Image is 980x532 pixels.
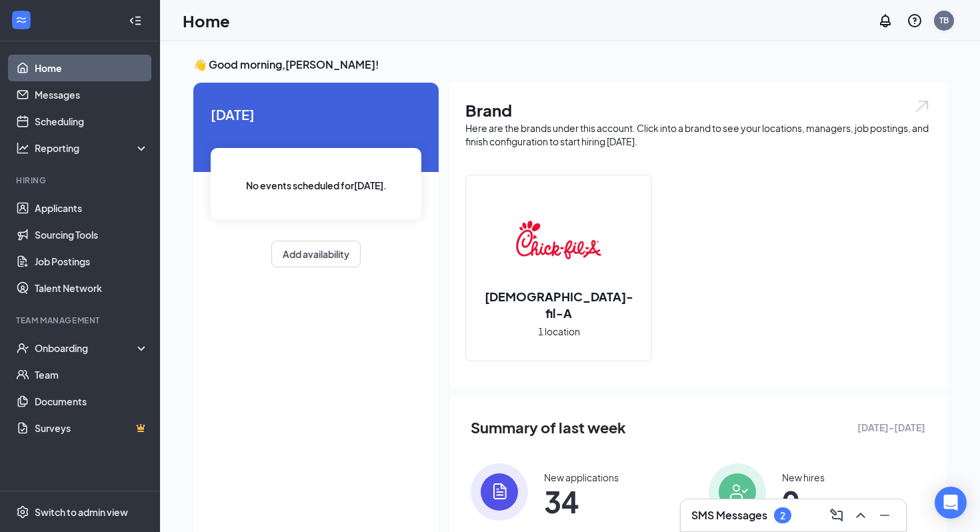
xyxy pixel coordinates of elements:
div: Here are the brands under this account. Click into a brand to see your locations, managers, job p... [465,121,931,148]
div: Hiring [16,175,146,186]
img: icon [709,463,766,521]
div: Open Intercom Messenger [935,487,967,519]
svg: Analysis [16,141,29,155]
div: Team Management [16,315,146,326]
button: ComposeMessage [826,505,847,526]
div: Switch to admin view [35,505,128,519]
svg: Settings [16,505,29,519]
span: 1 location [538,324,580,339]
span: No events scheduled for [DATE] . [246,178,387,193]
div: Onboarding [35,341,137,355]
a: Home [35,55,149,81]
a: Documents [35,388,149,415]
svg: ChevronUp [853,507,869,523]
span: [DATE] - [DATE] [857,420,925,435]
div: TB [939,15,949,26]
svg: QuestionInfo [907,13,923,29]
a: Talent Network [35,275,149,301]
img: open.6027fd2a22e1237b5b06.svg [913,99,931,114]
a: Scheduling [35,108,149,135]
a: Team [35,361,149,388]
h3: SMS Messages [691,508,767,523]
h3: 👋 Good morning, [PERSON_NAME] ! [193,57,947,72]
span: [DATE] [211,104,421,125]
svg: Collapse [129,14,142,27]
span: 34 [544,489,619,513]
a: Messages [35,81,149,108]
button: ChevronUp [850,505,871,526]
div: New hires [782,471,825,484]
svg: WorkstreamLogo [15,13,28,27]
div: New applications [544,471,619,484]
svg: ComposeMessage [829,507,845,523]
span: 0 [782,489,825,513]
h2: [DEMOGRAPHIC_DATA]-fil-A [466,288,651,321]
img: icon [471,463,528,521]
img: Chick-fil-A [516,197,601,283]
a: Job Postings [35,248,149,275]
h1: Home [183,9,230,32]
a: Applicants [35,195,149,221]
svg: UserCheck [16,341,29,355]
svg: Notifications [877,13,893,29]
svg: Minimize [877,507,893,523]
h1: Brand [465,99,931,121]
button: Minimize [874,505,895,526]
div: Reporting [35,141,149,155]
div: 2 [780,510,785,521]
a: Sourcing Tools [35,221,149,248]
a: SurveysCrown [35,415,149,441]
button: Add availability [271,241,361,267]
span: Summary of last week [471,416,626,439]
